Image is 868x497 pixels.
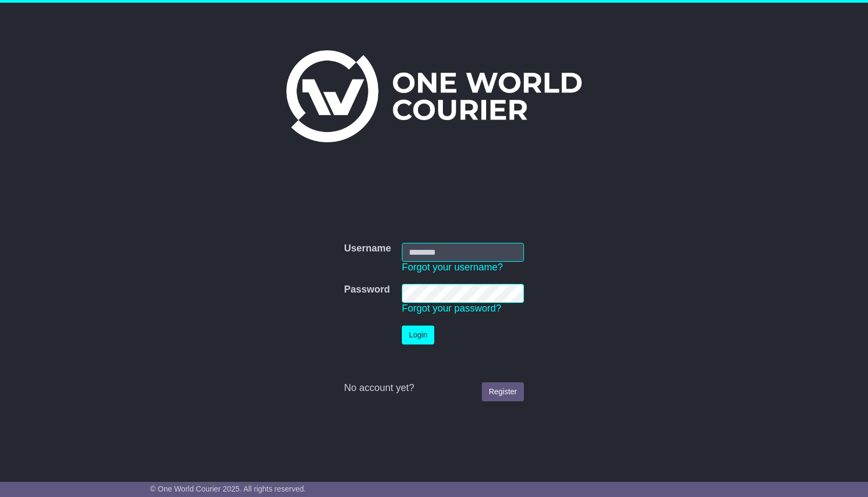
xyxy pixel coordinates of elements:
[344,382,524,394] div: No account yet?
[402,303,501,314] a: Forgot your password?
[286,50,581,142] img: One World
[150,485,306,493] span: © One World Courier 2025. All rights reserved.
[344,284,390,296] label: Password
[344,243,391,255] label: Username
[402,262,503,273] a: Forgot your username?
[482,382,524,401] a: Register
[402,326,434,344] button: Login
